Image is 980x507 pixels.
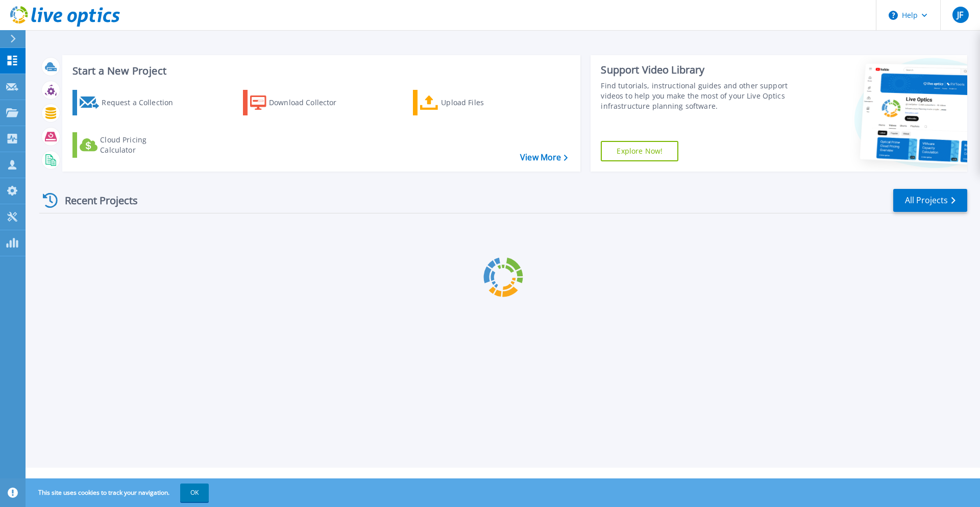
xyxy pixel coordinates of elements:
[601,63,793,77] div: Support Video Library
[601,81,793,111] div: Find tutorials, instructional guides and other support videos to help you make the most of your L...
[441,92,523,113] div: Upload Files
[413,90,527,115] a: Upload Files
[72,65,568,77] h3: Start a New Project
[72,132,186,158] a: Cloud Pricing Calculator
[102,92,183,113] div: Request a Collection
[269,92,351,113] div: Download Collector
[957,11,963,19] span: JF
[601,141,678,161] a: Explore Now!
[180,484,209,502] button: OK
[72,90,186,115] a: Request a Collection
[520,153,568,162] a: View More
[100,135,182,155] div: Cloud Pricing Calculator
[39,188,152,213] div: Recent Projects
[893,189,967,212] a: All Projects
[28,484,209,502] span: This site uses cookies to track your navigation.
[243,90,357,115] a: Download Collector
